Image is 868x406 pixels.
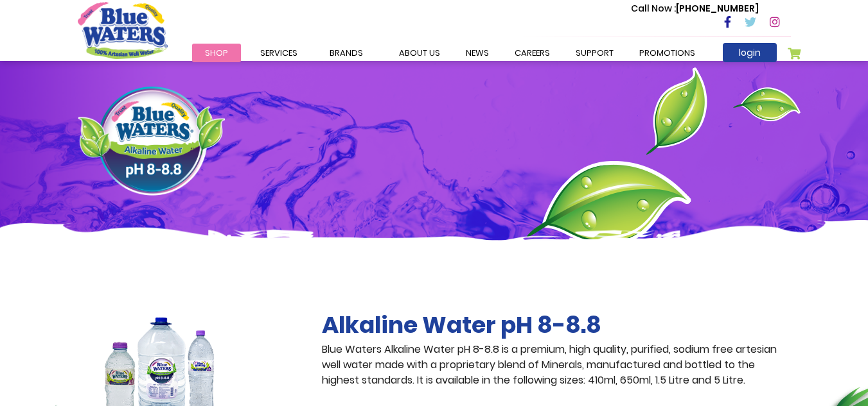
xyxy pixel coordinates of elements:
p: Blue Waters Alkaline Water pH 8-8.8 is a premium, high quality, purified, sodium free artesian we... [322,342,791,388]
span: Shop [205,47,228,59]
h2: Alkaline Water pH 8-8.8 [322,311,791,339]
a: careers [502,44,563,62]
span: Call Now : [631,2,676,15]
a: support [563,44,626,62]
a: Promotions [626,44,708,62]
span: Brands [330,47,363,59]
a: store logo [78,2,168,58]
a: News [453,44,502,62]
a: about us [386,44,453,62]
p: [PHONE_NUMBER] [631,2,759,15]
span: Services [260,47,297,59]
a: login [723,43,777,62]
